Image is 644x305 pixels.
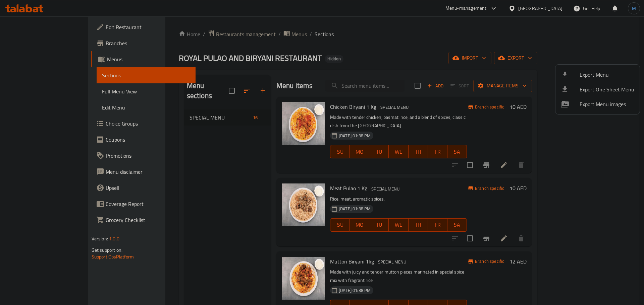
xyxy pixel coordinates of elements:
span: Export One Sheet Menu [580,85,634,93]
li: Export menu items [555,67,640,82]
li: Export one sheet menu items [555,82,640,97]
span: Export Menu [580,71,634,79]
span: Export Menu images [580,100,634,108]
li: Export Menu images [555,97,640,111]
